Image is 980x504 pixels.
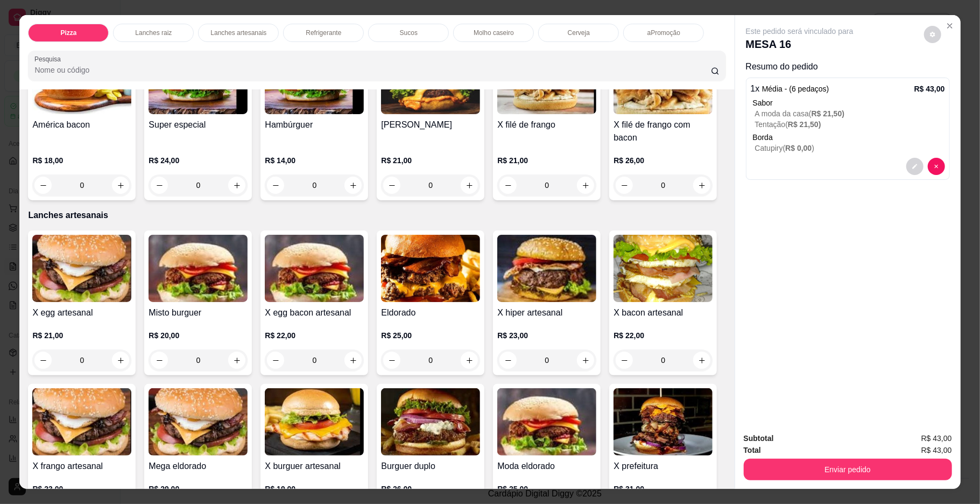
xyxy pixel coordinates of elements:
p: R$ 18,00 [32,155,131,166]
p: R$ 25,00 [381,330,480,341]
h4: América bacon [32,118,131,131]
h4: [PERSON_NAME] [381,118,480,131]
p: Tentação ( [755,119,945,130]
h4: X filé de frango [497,118,596,131]
p: Lanches raiz [135,29,172,37]
button: decrease-product-quantity [906,158,923,175]
img: product-image [497,388,596,456]
button: Enviar pedido [744,459,952,480]
p: aPromoção [647,29,680,37]
span: R$ 0,00 [785,144,812,152]
button: decrease-product-quantity [928,158,945,175]
p: Lanches artesanais [28,209,725,222]
h4: Hambúrguer [265,118,364,131]
p: R$ 26,00 [614,155,713,166]
p: Este pedido será vinculado para [746,26,854,37]
p: R$ 19,00 [265,484,364,494]
h4: Misto burguer [149,306,248,319]
h4: Mega eldorado [149,460,248,473]
p: Sucos [400,29,418,37]
p: Refrigerante [306,29,341,37]
h4: X filé de frango com bacon [614,118,713,144]
img: product-image [614,388,713,456]
p: R$ 14,00 [265,155,364,166]
p: R$ 31,00 [614,484,713,494]
span: R$ 21,50 ) [812,109,845,118]
h4: X frango artesanal [32,460,131,473]
h4: Moda eldorado [497,460,596,473]
label: Pesquisa [34,54,65,64]
img: product-image [149,388,248,456]
img: product-image [265,388,364,456]
p: R$ 23,00 [32,484,131,494]
p: R$ 26,00 [381,484,480,494]
h4: X egg artesanal [32,306,131,319]
h4: X hiper artesanal [497,306,596,319]
button: decrease-product-quantity [924,26,941,43]
h4: Burguer duplo [381,460,480,473]
p: R$ 21,00 [381,155,480,166]
img: product-image [32,235,131,302]
p: Catupiry ( ) [755,143,945,153]
h4: X burguer artesanal [265,460,364,473]
p: MESA 16 [746,37,854,52]
strong: Subtotal [744,434,774,443]
img: product-image [497,235,596,302]
h4: X prefeitura [614,460,713,473]
img: product-image [381,388,480,456]
img: product-image [614,235,713,302]
p: R$ 43,00 [914,83,945,94]
span: R$ 43,00 [921,432,952,444]
p: Borda [753,132,945,143]
div: Sabor [753,97,945,108]
h4: Eldorado [381,306,480,319]
span: Média - (6 pedaços) [762,85,829,93]
h4: Super especial [149,118,248,131]
p: Lanches artesanais [210,29,266,37]
input: Pesquisa [34,65,710,75]
p: R$ 29,00 [149,484,248,494]
img: product-image [149,235,248,302]
p: R$ 22,00 [265,330,364,341]
button: Close [941,17,958,34]
h4: X bacon artesanal [614,306,713,319]
img: product-image [32,388,131,456]
p: R$ 21,00 [497,155,596,166]
p: Pizza [60,29,76,37]
p: R$ 20,00 [149,330,248,341]
p: Molho caseiro [474,29,514,37]
h4: X egg bacon artesanal [265,306,364,319]
p: R$ 23,00 [497,330,596,341]
p: A moda da casa ( [755,108,945,119]
p: R$ 24,00 [149,155,248,166]
img: product-image [265,235,364,302]
img: product-image [381,235,480,302]
p: R$ 22,00 [614,330,713,341]
p: R$ 21,00 [32,330,131,341]
span: R$ 43,00 [921,444,952,456]
p: Resumo do pedido [746,60,950,73]
strong: Total [744,446,761,454]
span: R$ 21,50 ) [788,120,821,129]
p: Cerveja [568,29,590,37]
p: R$ 25,00 [497,484,596,494]
p: 1 x [751,82,829,95]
